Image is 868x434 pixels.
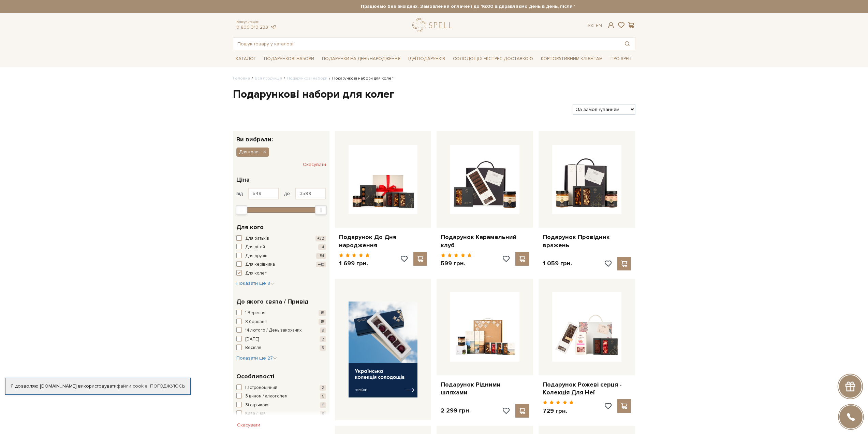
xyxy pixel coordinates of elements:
button: Для батьків +22 [236,235,326,242]
span: 5 [320,393,326,399]
button: 1 Вересня 15 [236,310,326,317]
a: Подарунок Рожеві серця - Колекція Для Неї [543,381,631,397]
a: Вся продукція [255,76,282,81]
span: 9 [320,327,326,333]
button: З вином / алкоголем 5 [236,393,326,400]
span: До якого свята / Привід [236,297,309,306]
a: Корпоративним клієнтам [538,53,605,65]
span: Каталог [233,54,259,64]
span: Подарункові набори [261,54,317,64]
p: 2 299 грн. [441,407,471,415]
div: Max [315,205,327,215]
span: Показати ще 8 [236,280,274,286]
a: Подарунок Карамельний клуб [441,233,529,249]
p: 599 грн. [441,260,472,267]
a: файли cookie [117,383,148,389]
strong: Працюємо без вихідних. Замовлення оплачені до 16:00 відправляємо день в день, після 16:00 - насту... [293,3,696,10]
div: Ук [588,23,602,29]
span: Гастрономічний [245,384,277,391]
a: telegram [270,24,277,30]
p: 1 699 грн. [339,260,370,267]
span: +22 [315,236,326,241]
div: Min [236,205,247,215]
span: Консультація: [236,20,277,24]
button: Весілля 3 [236,345,326,351]
span: Для колег [245,270,267,277]
button: [DATE] 2 [236,336,326,343]
span: Показати ще 27 [236,355,277,361]
span: 8 [320,411,326,417]
span: Про Spell [608,54,635,64]
a: Головна [233,76,250,81]
span: Для кого [236,223,264,232]
button: Для колег [236,148,269,156]
button: Пошук товару у каталозі [619,38,635,50]
span: 2 [320,385,326,391]
span: Для дітей [245,244,265,251]
span: 15 [319,319,326,325]
input: Ціна [248,188,279,199]
span: 3 [320,345,326,351]
span: 6 [320,402,326,408]
span: Зі стрічкою [245,402,268,409]
button: Показати ще 8 [236,280,274,287]
button: 8 березня 15 [236,319,326,325]
span: Для керівника [245,261,275,268]
a: Подарунок До Дня народження [339,233,427,249]
p: 729 грн. [543,407,574,415]
span: Для друзів [245,253,267,260]
span: від [236,191,243,197]
span: Подарунки на День народження [319,54,403,64]
input: Пошук товару у каталозі [233,38,619,50]
a: Подарунок Рідними шляхами [441,381,529,397]
span: 2 [320,336,326,342]
input: Ціна [295,188,326,199]
span: Весілля [245,345,261,351]
span: 8 березня [245,319,267,325]
button: Для керівника +40 [236,261,326,268]
span: З вином / алкоголем [245,393,288,400]
button: Для колег [236,270,326,277]
span: 1 Вересня [245,310,265,317]
span: Ідеї подарунків [406,54,448,64]
button: Для дітей +4 [236,244,326,251]
span: +4 [318,244,326,250]
button: Кава / чай 8 [236,410,326,417]
a: 0 800 319 233 [236,24,268,30]
button: Для друзів +54 [236,253,326,260]
h1: Подарункові набори для колег [233,87,635,102]
div: Ви вибрали: [233,131,329,142]
span: +54 [316,253,326,259]
button: Скасувати [303,159,326,170]
a: Погоджуюсь [150,383,185,389]
button: Показати ще 27 [236,355,277,362]
span: Ціна [236,175,250,184]
button: Скасувати [233,420,264,431]
button: 14 лютого / День закоханих 9 [236,327,326,334]
span: 15 [319,310,326,316]
div: Я дозволяю [DOMAIN_NAME] використовувати [5,383,190,389]
a: Подарункові набори [287,76,327,81]
span: Для колег [239,149,261,155]
span: Кава / чай [245,410,266,417]
button: Гастрономічний 2 [236,384,326,391]
a: En [596,23,602,28]
span: Особливості [236,372,274,381]
li: Подарункові набори для колег [327,75,393,82]
a: logo [412,18,455,32]
span: Для батьків [245,235,269,242]
span: до [284,191,290,197]
span: [DATE] [245,336,259,343]
span: 14 лютого / День закоханих [245,327,301,334]
p: 1 059 грн. [543,260,572,267]
span: | [593,23,594,28]
button: Зі стрічкою 6 [236,402,326,409]
span: +40 [316,262,326,267]
a: Подарунок Провідник вражень [543,233,631,249]
a: Солодощі з експрес-доставкою [450,53,536,65]
img: banner [349,302,418,397]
